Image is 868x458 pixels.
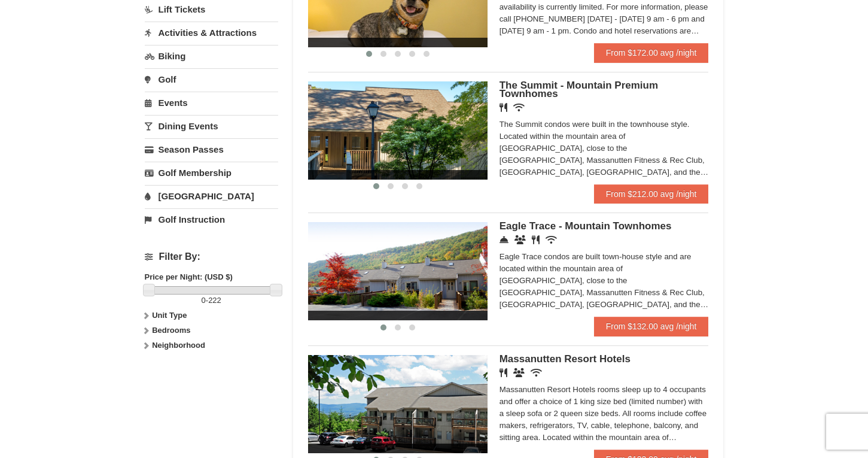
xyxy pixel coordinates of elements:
[145,185,278,207] a: [GEOGRAPHIC_DATA]
[500,119,709,178] div: The Summit condos were built in the townhouse style. Located within the mountain area of [GEOGRAP...
[152,326,190,335] strong: Bedrooms
[500,353,631,365] span: Massanutten Resort Hotels
[500,103,507,112] i: Restaurant
[202,296,206,305] span: 0
[145,115,278,137] a: Dining Events
[145,251,278,262] h4: Filter By:
[145,272,233,281] strong: Price per Night: (USD $)
[145,92,278,114] a: Events
[500,235,508,244] i: Concierge Desk
[532,235,540,244] i: Restaurant
[145,138,278,160] a: Season Passes
[145,22,278,44] a: Activities & Attractions
[531,368,542,377] i: Wireless Internet (free)
[594,184,709,204] a: From $212.00 avg /night
[513,368,525,377] i: Banquet Facilities
[145,208,278,230] a: Golf Instruction
[500,220,672,232] span: Eagle Trace - Mountain Townhomes
[594,317,709,336] a: From $132.00 avg /night
[546,235,557,244] i: Wireless Internet (free)
[145,295,278,307] label: -
[145,45,278,67] a: Biking
[514,235,526,244] i: Conference Facilities
[500,384,709,444] div: Massanutten Resort Hotels rooms sleep up to 4 occupants and offer a choice of 1 king size bed (li...
[500,368,507,377] i: Restaurant
[208,296,221,305] span: 222
[145,162,278,184] a: Golf Membership
[500,80,658,99] span: The Summit - Mountain Premium Townhomes
[152,341,205,350] strong: Neighborhood
[513,103,525,112] i: Wireless Internet (free)
[152,311,187,320] strong: Unit Type
[500,251,709,311] div: Eagle Trace condos are built town-house style and are located within the mountain area of [GEOGRA...
[594,43,709,62] a: From $172.00 avg /night
[145,68,278,90] a: Golf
